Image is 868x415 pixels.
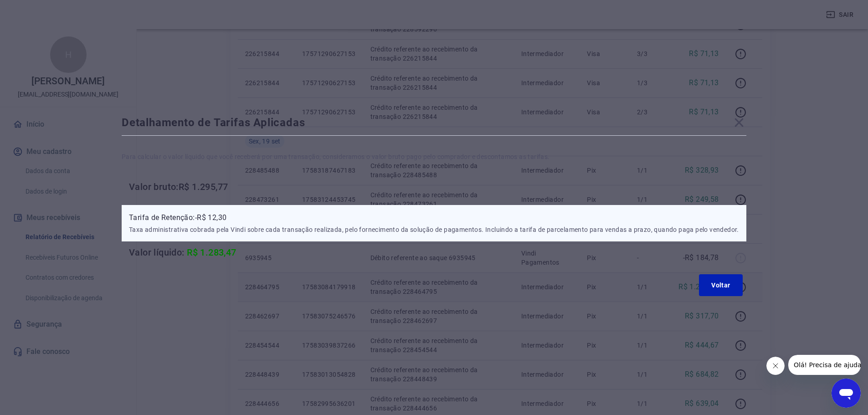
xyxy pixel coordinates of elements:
p: Para calcular o valor líquido que você receberá por uma transação, consideramos o valor bruto pag... [122,152,746,161]
p: Taxa administrativa cobrada pela Vindi sobre cada transação realizada, pelo fornecimento da soluç... [129,225,739,234]
p: Tarifa de Retenção: -R$ 12,30 [129,212,739,223]
iframe: Mensagem da empresa [788,355,861,375]
h6: Valor bruto: R$ 1.295,77 [129,179,746,194]
span: R$ 1.283,47 [187,247,236,258]
h6: Valor líquido: [129,245,746,260]
span: Olá! Precisa de ajuda? [5,6,77,14]
iframe: Botão para abrir a janela de mensagens [832,379,861,408]
button: Voltar [699,274,743,296]
div: Detalhamento de Tarifas Aplicadas [122,115,746,133]
iframe: Fechar mensagem [766,357,785,375]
